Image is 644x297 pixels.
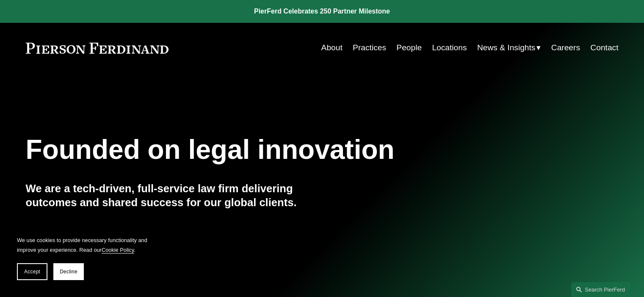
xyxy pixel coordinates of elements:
[321,40,343,56] a: About
[477,41,536,55] span: News & Insights
[551,40,580,56] a: Careers
[60,269,77,275] span: Decline
[24,269,40,275] span: Accept
[17,235,152,255] p: We use cookies to provide necessary functionality and improve your experience. Read our .
[477,40,541,56] a: folder dropdown
[590,40,618,56] a: Contact
[571,282,630,297] a: Search this site
[8,227,161,289] section: Cookie banner
[396,40,422,56] a: People
[432,40,467,56] a: Locations
[53,263,84,280] button: Decline
[26,134,520,165] h1: Founded on legal innovation
[26,182,322,209] h4: We are a tech-driven, full-service law firm delivering outcomes and shared success for our global...
[102,247,134,253] a: Cookie Policy
[353,40,386,56] a: Practices
[17,263,47,280] button: Accept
